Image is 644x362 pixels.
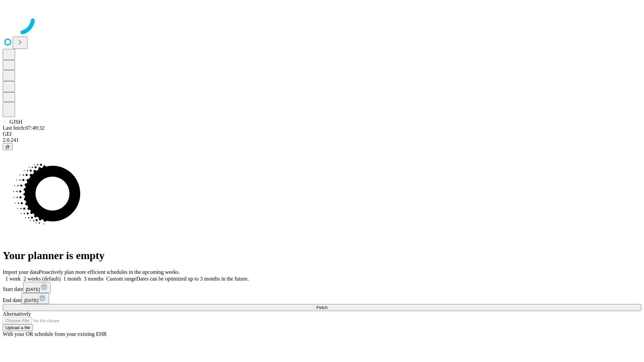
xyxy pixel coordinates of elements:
[316,305,327,310] span: Fetch
[63,276,81,282] span: 1 month
[3,293,641,304] div: End date
[106,276,136,282] span: Custom range
[84,276,104,282] span: 3 months
[3,331,107,337] span: With your OR schedule from your existing EHR
[3,125,45,131] span: Last fetch: 07:49:32
[3,324,33,331] button: Upload a file
[136,276,249,282] span: Dates can be optimized up to 3 months in the future.
[26,287,40,292] span: [DATE]
[23,276,61,282] span: 2 weeks (default)
[3,304,641,311] button: Fetch
[3,269,39,275] span: Import your data
[24,298,38,303] span: [DATE]
[3,311,31,317] span: Alternatively
[9,119,22,125] span: GJSH
[3,137,641,143] div: 2.0.241
[3,249,641,262] h1: Your planner is empty
[39,269,180,275] span: Proactively plan more efficient schedules in the upcoming weeks.
[3,143,13,150] button: @
[3,282,641,293] div: Start date
[5,144,10,149] span: @
[23,282,51,293] button: [DATE]
[5,276,21,282] span: 1 week
[21,293,49,304] button: [DATE]
[3,131,641,137] div: GEI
